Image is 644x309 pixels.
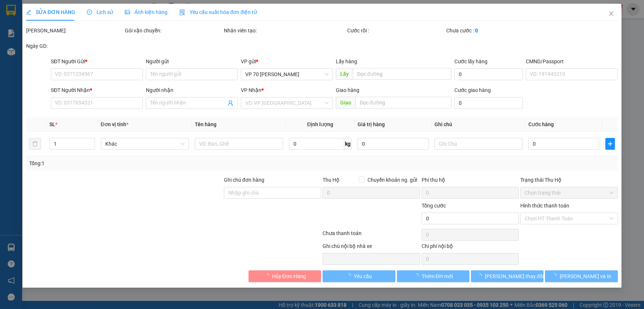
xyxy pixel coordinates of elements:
span: clock-circle [87,10,92,15]
label: Cước giao hàng [454,87,491,93]
div: Nhân viên tạo: [224,26,346,35]
span: picture [125,10,130,15]
div: Ghi chú nội bộ nhà xe [323,242,420,253]
span: user-add [228,100,233,106]
label: Hình thức thanh toán [520,203,569,209]
span: Hủy Đơn Hàng [272,272,306,280]
input: Cước giao hàng [454,97,522,109]
button: plus [606,138,615,150]
span: Chọn trạng thái [525,187,613,198]
span: close [608,11,614,17]
span: Giao hàng [336,87,359,93]
span: Yêu cầu [354,272,372,280]
span: Khác [105,138,185,149]
input: Ghi Chú [434,138,523,150]
span: loading [477,273,485,278]
button: Yêu cầu [323,270,395,282]
span: Định lượng [307,121,333,127]
span: [PERSON_NAME] thay đổi [485,272,544,280]
button: [PERSON_NAME] và In [545,270,617,282]
input: VD: Bàn, Ghế [195,138,283,150]
div: Chưa cước : [446,26,543,35]
span: loading [414,273,422,278]
span: Lấy hàng [336,58,357,64]
span: Lịch sử [87,9,113,15]
span: Tên hàng [195,121,217,127]
span: VP 70 Nguyễn Hoàng [245,69,328,80]
span: SL [49,121,55,127]
span: Yêu cầu xuất hóa đơn điện tử [179,9,257,15]
div: Chi phí nội bộ [422,242,519,253]
button: Thêm ĐH mới [397,270,469,282]
button: Close [601,4,622,24]
div: Trạng thái Thu Hộ [520,176,617,184]
div: Tổng: 1 [29,159,249,167]
span: loading [264,273,272,278]
span: edit [26,10,31,15]
button: Hủy Đơn Hàng [249,270,321,282]
div: Cước rồi : [348,26,445,35]
span: Lấy [336,68,353,80]
span: plus [606,141,615,147]
input: Dọc đường [355,97,451,109]
div: [PERSON_NAME]: [26,26,123,35]
label: Ghi chú đơn hàng [224,177,264,183]
button: [PERSON_NAME] thay đổi [471,270,543,282]
span: Cước hàng [528,121,554,127]
div: Chưa thanh toán [322,229,421,242]
span: Thu Hộ [323,177,339,183]
th: Ghi chú [432,117,526,132]
div: CMND/Passport [526,57,618,65]
input: Dọc đường [353,68,451,80]
img: icon [179,10,185,15]
span: SỬA ĐƠN HÀNG [26,9,75,15]
span: VP Nhận [241,87,261,93]
span: Thêm ĐH mới [422,272,453,280]
div: Người gửi [146,57,238,65]
div: Ngày GD: [26,42,123,50]
div: SĐT Người Nhận [51,86,143,94]
span: Chuyển khoản ng. gửi [365,176,420,184]
div: SĐT Người Gửi [51,57,143,65]
div: VP gửi [241,57,333,65]
div: Phí thu hộ [422,176,519,187]
div: Người nhận [146,86,238,94]
span: Đơn vị tính [101,121,129,127]
span: kg [344,138,352,150]
span: [PERSON_NAME] và In [560,272,611,280]
button: delete [29,138,41,150]
span: Giao [336,97,355,109]
span: Giá trị hàng [358,121,385,127]
b: 0 [475,28,478,33]
div: Gói vận chuyển: [125,26,222,35]
input: Ghi chú đơn hàng [224,187,321,199]
span: loading [552,273,560,278]
input: Cước lấy hàng [454,68,522,80]
span: Tổng cước [422,203,446,209]
span: Ảnh kiện hàng [125,9,168,15]
label: Cước lấy hàng [454,58,488,64]
span: loading [346,273,354,278]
